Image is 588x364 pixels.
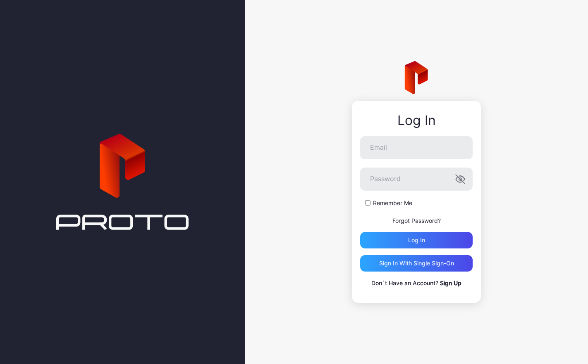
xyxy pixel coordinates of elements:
button: Sign in With Single Sign-On [360,255,473,272]
div: Sign in With Single Sign-On [379,260,454,267]
div: Log In [360,113,473,128]
button: Log in [360,232,473,248]
input: Password [360,168,473,191]
a: Forgot Password? [392,217,441,224]
label: Remember Me [373,199,412,207]
p: Don`t Have an Account? [360,278,473,288]
input: Email [360,136,473,159]
a: Sign Up [440,279,461,286]
button: Password [455,174,465,184]
div: Log in [408,237,425,243]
